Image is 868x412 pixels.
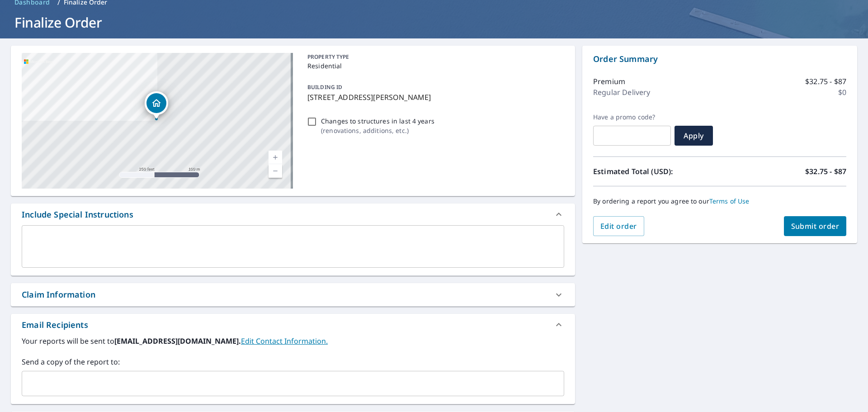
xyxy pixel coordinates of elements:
[593,87,650,98] p: Regular Delivery
[593,197,846,205] p: By ordering a report you agree to our
[709,197,750,205] a: Terms of Use
[22,356,564,367] label: Send a copy of the report to:
[11,204,575,225] div: Include Special Instructions
[321,126,434,135] p: ( renovations, additions, etc. )
[114,336,241,346] b: [EMAIL_ADDRESS][DOMAIN_NAME].
[791,221,840,231] span: Submit order
[593,216,644,236] button: Edit order
[22,208,133,221] div: Include Special Instructions
[593,166,720,177] p: Estimated Total (USD):
[784,216,847,236] button: Submit order
[593,53,846,65] p: Order Summary
[805,76,846,87] p: $32.75 - $87
[805,166,846,177] p: $32.75 - $87
[11,314,575,336] div: Email Recipients
[307,83,342,91] p: BUILDING ID
[22,289,95,301] div: Claim Information
[593,76,625,87] p: Premium
[269,151,282,164] a: Current Level 17, Zoom In
[22,319,88,331] div: Email Recipients
[321,116,434,126] p: Changes to structures in last 4 years
[675,126,713,146] button: Apply
[307,53,561,61] p: PROPERTY TYPE
[307,61,561,71] p: Residential
[593,113,671,121] label: Have a promo code?
[600,221,637,231] span: Edit order
[145,91,168,119] div: Dropped pin, building 1, Residential property, 4636 Chapel Hill Rd Dallas, TX 75214
[682,131,706,141] span: Apply
[241,336,328,346] a: EditContactInfo
[838,87,846,98] p: $0
[22,336,564,346] label: Your reports will be sent to
[11,13,857,32] h1: Finalize Order
[307,92,561,103] p: [STREET_ADDRESS][PERSON_NAME]
[269,164,282,178] a: Current Level 17, Zoom Out
[11,283,575,306] div: Claim Information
